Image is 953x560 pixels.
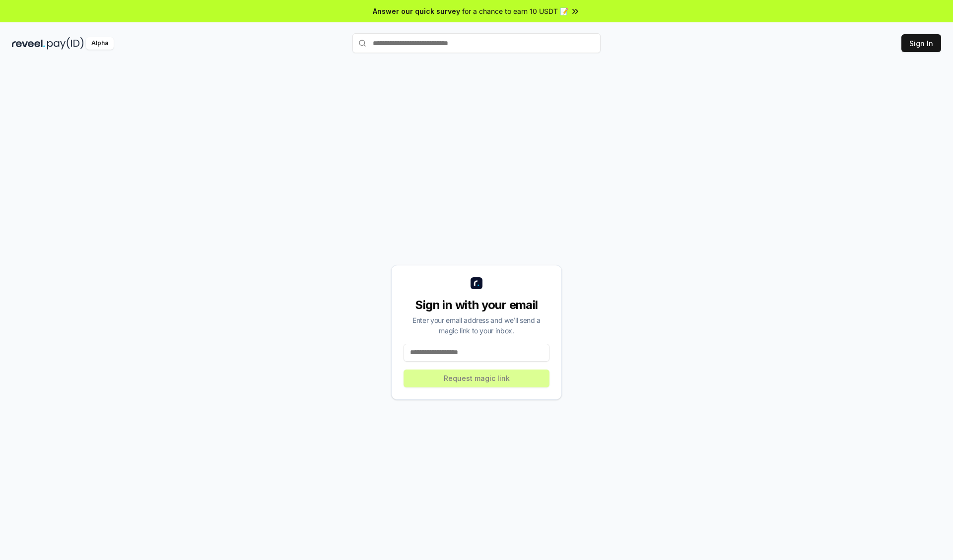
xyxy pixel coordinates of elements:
span: Answer our quick survey [373,6,460,16]
div: Alpha [86,37,114,50]
img: reveel_dark [12,37,45,50]
span: for a chance to earn 10 USDT 📝 [462,6,568,16]
img: pay_id [47,37,84,50]
div: Enter your email address and we’ll send a magic link to your inbox. [404,315,549,336]
div: Sign in with your email [404,297,549,313]
button: Sign In [901,34,941,52]
img: logo_small [471,277,482,289]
